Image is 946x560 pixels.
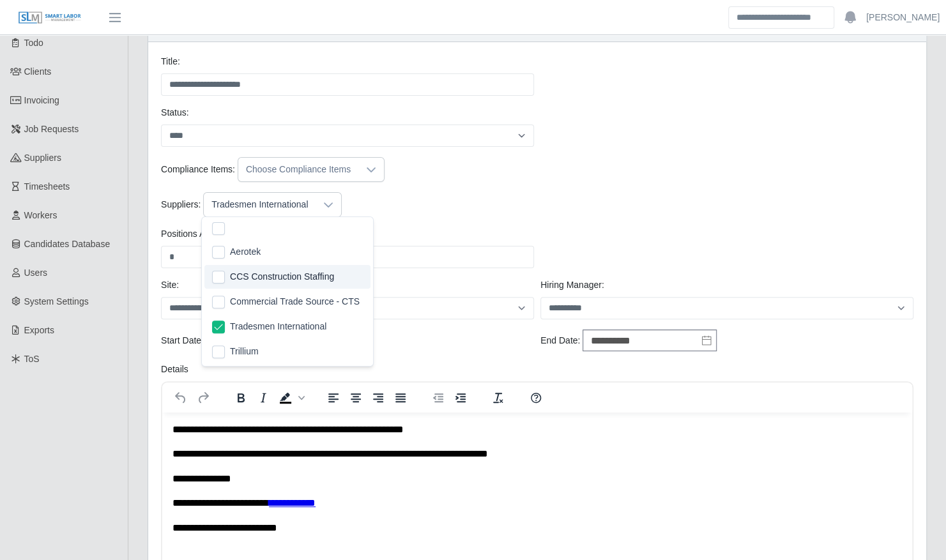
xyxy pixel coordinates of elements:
label: Start Date: [161,334,204,347]
span: Todo [24,38,43,48]
li: Commercial Trade Source - CTS [204,290,370,314]
button: Justify [390,389,411,407]
span: Exports [24,325,54,335]
button: Help [525,389,547,407]
li: Aerotek [204,240,370,264]
button: Align left [323,389,344,407]
button: Italic [252,389,274,407]
button: Align center [345,389,367,407]
span: Suppliers [24,153,61,163]
span: Job Requests [24,124,79,134]
span: ToS [24,354,40,364]
li: Trillium [204,340,370,363]
span: System Settings [24,296,89,306]
label: Status: [161,106,189,119]
span: Aerotek [230,245,261,259]
label: Suppliers: [161,198,201,211]
div: Background color Black [275,389,307,407]
span: Clients [24,66,52,77]
span: Tradesmen International [230,320,326,333]
span: CCS Construction Staffing [230,270,334,284]
label: Title: [161,55,180,68]
span: Candidates Database [24,239,111,249]
li: Tradesmen International [204,315,370,338]
button: Bold [230,389,252,407]
div: Choose Compliance Items [238,158,358,181]
span: Timesheets [24,181,70,192]
button: Align right [367,389,389,407]
a: [PERSON_NAME] [866,11,940,24]
label: Positions Available: [161,227,238,241]
button: Redo [192,389,214,407]
input: Search [728,6,834,29]
button: Clear formatting [487,389,509,407]
button: Decrease indent [427,389,449,407]
span: Users [24,268,48,278]
li: CCS Construction Staffing [204,265,370,289]
span: Workers [24,210,57,220]
img: SLM Logo [18,11,82,25]
span: Invoicing [24,95,59,105]
span: Trillium [230,345,259,358]
div: Tradesmen International [204,193,316,216]
label: Site: [161,278,179,292]
label: Hiring Manager: [540,278,604,292]
label: End Date: [540,334,580,347]
ul: Option List [202,238,373,366]
button: Undo [170,389,192,407]
label: Details [161,363,188,376]
span: Commercial Trade Source - CTS [230,295,360,308]
button: Increase indent [450,389,471,407]
label: Compliance Items: [161,163,235,176]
